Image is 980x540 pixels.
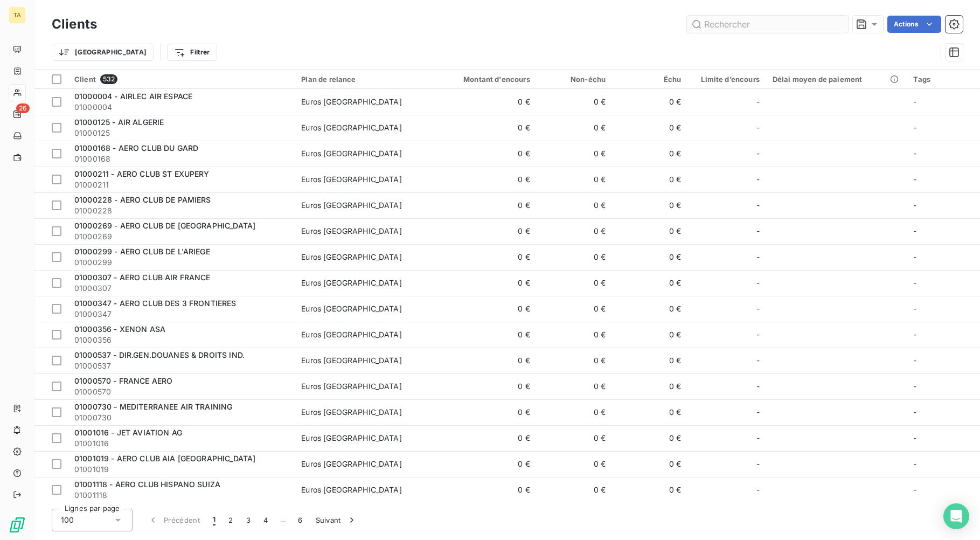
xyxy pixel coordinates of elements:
[435,348,537,373] td: 0 €
[435,425,537,451] td: 0 €
[537,192,612,218] td: 0 €
[435,89,537,115] td: 0 €
[612,115,687,141] td: 0 €
[74,179,288,190] span: 01000211
[435,218,537,244] td: 0 €
[537,451,612,477] td: 0 €
[301,174,401,185] div: Euros [GEOGRAPHIC_DATA]
[100,74,117,84] span: 532
[74,75,96,84] span: Client
[301,433,401,444] div: Euros [GEOGRAPHIC_DATA]
[756,303,760,314] span: -
[16,103,30,113] span: 26
[301,459,401,469] div: Euros [GEOGRAPHIC_DATA]
[612,218,687,244] td: 0 €
[74,376,172,385] span: 01000570 - FRANCE AERO
[442,75,530,84] div: Montant d'encours
[274,511,291,529] span: …
[301,407,401,418] div: Euros [GEOGRAPHIC_DATA]
[52,15,97,34] h3: Clients
[222,509,239,531] button: 2
[537,218,612,244] td: 0 €
[914,356,917,365] span: -
[9,6,26,24] div: TA
[435,296,537,322] td: 0 €
[301,329,401,340] div: Euros [GEOGRAPHIC_DATA]
[756,484,760,495] span: -
[309,509,364,531] button: Suivant
[537,89,612,115] td: 0 €
[914,382,917,391] span: -
[74,257,288,268] span: 01000299
[301,148,401,159] div: Euros [GEOGRAPHIC_DATA]
[74,386,288,397] span: 01000570
[914,433,917,442] span: -
[435,322,537,348] td: 0 €
[141,509,206,531] button: Précédent
[240,509,257,531] button: 3
[914,278,917,287] span: -
[74,309,288,320] span: 01000347
[74,480,220,489] span: 01001118 - AERO CLUB HISPANO SUIZA
[435,270,537,296] td: 0 €
[74,428,182,437] span: 01001016 - JET AVIATION AG
[206,509,222,531] button: 1
[914,75,974,84] div: Tags
[74,299,237,308] span: 01000347 - AERO CLUB DES 3 FRONTIERES
[612,477,687,503] td: 0 €
[537,115,612,141] td: 0 €
[914,407,917,417] span: -
[612,192,687,218] td: 0 €
[756,148,760,159] span: -
[612,141,687,167] td: 0 €
[537,399,612,425] td: 0 €
[543,75,606,84] div: Non-échu
[612,89,687,115] td: 0 €
[612,167,687,192] td: 0 €
[537,244,612,270] td: 0 €
[612,451,687,477] td: 0 €
[756,96,760,107] span: -
[74,205,288,216] span: 01000228
[914,97,917,106] span: -
[914,149,917,158] span: -
[435,399,537,425] td: 0 €
[435,373,537,399] td: 0 €
[612,270,687,296] td: 0 €
[74,324,165,334] span: 01000356 - XENON ASA
[537,167,612,192] td: 0 €
[74,335,288,345] span: 01000356
[74,361,288,371] span: 01000537
[435,141,537,167] td: 0 €
[756,433,760,444] span: -
[612,399,687,425] td: 0 €
[756,226,760,237] span: -
[74,247,210,256] span: 01000299 - AERO CLUB DE L'ARIEGE
[301,278,401,288] div: Euros [GEOGRAPHIC_DATA]
[167,44,217,61] button: Filtrer
[756,200,760,211] span: -
[74,143,198,153] span: 01000168 - AERO CLUB DU GARD
[914,200,917,210] span: -
[537,296,612,322] td: 0 €
[74,117,164,127] span: 01000125 - AIR ALGERIE
[756,174,760,185] span: -
[74,490,288,501] span: 01001118
[301,355,401,366] div: Euros [GEOGRAPHIC_DATA]
[301,200,401,211] div: Euros [GEOGRAPHIC_DATA]
[213,515,216,525] span: 1
[537,270,612,296] td: 0 €
[291,509,309,531] button: 6
[301,381,401,392] div: Euros [GEOGRAPHIC_DATA]
[74,221,255,230] span: 01000269 - AERO CLUB DE [GEOGRAPHIC_DATA]
[435,477,537,503] td: 0 €
[301,226,401,237] div: Euros [GEOGRAPHIC_DATA]
[301,252,401,262] div: Euros [GEOGRAPHIC_DATA]
[257,509,274,531] button: 4
[914,252,917,261] span: -
[74,154,288,164] span: 01000168
[537,348,612,373] td: 0 €
[612,425,687,451] td: 0 €
[74,412,288,423] span: 01000730
[9,516,26,534] img: Logo LeanPay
